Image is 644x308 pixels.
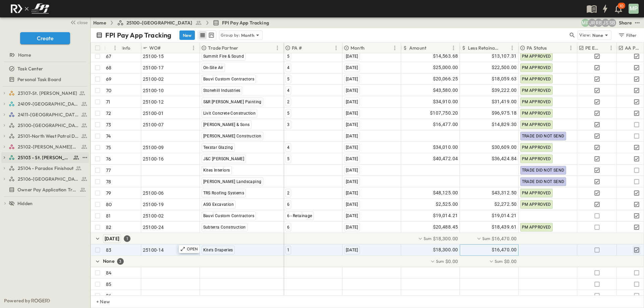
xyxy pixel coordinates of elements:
[501,44,508,52] button: Sort
[93,19,106,26] a: Home
[595,19,603,27] div: Regina Barnett (rbarnett@fpibuilders.com)
[287,122,289,127] span: 3
[292,45,302,51] p: PA #
[9,142,88,151] a: 25102-Christ The Redeemer Anglican Church
[106,292,111,299] p: 86
[106,178,111,185] p: 78
[287,54,289,59] span: 5
[287,225,289,230] span: 6
[143,87,164,94] span: 25100-10
[9,164,88,173] a: 25104 - Paradox Finishout
[391,44,399,52] button: Menu
[143,190,164,196] span: 25100-06
[106,121,111,128] p: 73
[522,179,565,184] span: TRADE DID NOT SEND
[332,44,340,52] button: Menu
[628,3,639,14] button: MP
[106,133,111,139] p: 74
[106,76,111,82] p: 69
[449,44,458,52] button: Menu
[287,77,289,81] span: 5
[18,143,79,150] span: 25102-Christ The Redeemer Anglican Church
[149,45,161,51] p: WO#
[117,19,202,26] a: 25100-[GEOGRAPHIC_DATA]
[433,64,458,71] span: $25,000.00
[492,52,517,60] span: $13,107.31
[1,50,88,60] a: Home
[287,213,312,218] span: 6 - Retainage
[1,88,89,99] div: 23107-St. [PERSON_NAME]test
[143,99,164,105] span: 25100-12
[107,44,114,52] button: Sort
[433,98,458,106] span: $34,910.00
[143,110,164,117] span: 25100-01
[106,156,111,162] p: 76
[522,88,551,93] span: PM APPROVED
[213,19,269,26] a: FPI Pay App Tracking
[346,145,358,150] span: [DATE]
[106,212,110,219] p: 81
[346,134,358,138] span: [DATE]
[1,109,89,120] div: 24111-[GEOGRAPHIC_DATA]test
[608,19,616,27] div: Sterling Barnett (sterling@fpibuilders.com)
[162,44,170,52] button: Sort
[104,43,121,53] div: #
[18,154,71,161] span: 25103 - St. [PERSON_NAME] Phase 2
[105,236,119,241] span: [DATE]
[221,32,240,39] p: Group by:
[17,186,77,193] span: Owner Pay Application Tracking
[199,31,207,39] button: row view
[618,32,637,39] div: Filter
[203,202,234,207] span: ASG Excavation
[9,131,88,141] a: 25101-North West Patrol Division
[203,168,230,173] span: Kites Interiors
[81,153,89,162] button: test
[625,45,640,51] p: AA Processed
[579,32,591,39] p: View:
[522,111,551,116] span: PM APPROVED
[273,44,281,52] button: Menu
[492,64,517,71] span: $22,500.00
[287,65,289,70] span: 4
[106,224,111,231] p: 82
[445,258,458,265] span: $0.00
[601,19,609,27] div: Jesse Sullivan (jsullivan@fpibuilders.com)
[203,225,246,230] span: Subterra Construction
[527,45,547,51] p: PA Status
[424,236,432,241] p: Sum
[9,99,88,109] a: 24109-St. Teresa of Calcutta Parish Hall
[179,30,195,40] button: New
[494,200,517,208] span: $2,272.50
[504,258,517,265] span: $0.00
[1,174,89,184] div: 25106-St. Andrews Parking Lottest
[1,131,89,141] div: 25101-North West Patrol Divisiontest
[203,248,233,252] span: Kite's Draperies
[346,213,358,218] span: [DATE]
[1,74,89,85] div: Personal Task Boardtest
[433,86,458,94] span: $43,580.00
[1,99,89,109] div: 24109-St. Teresa of Calcutta Parish Halltest
[633,19,641,27] button: test
[18,101,79,107] span: 24109-St. Teresa of Calcutta Parish Hall
[106,281,111,288] p: 85
[17,76,61,83] span: Personal Task Board
[17,200,33,207] span: Hidden
[203,145,233,150] span: Texstar Glazing
[1,64,88,73] a: Task Center
[111,44,119,52] button: Menu
[346,77,358,81] span: [DATE]
[433,212,458,220] span: $19,014.21
[287,191,289,195] span: 2
[198,30,216,40] div: table view
[208,45,238,51] p: Trade Partner
[106,53,111,60] p: 67
[346,168,358,173] span: [DATE]
[1,75,88,84] a: Personal Task Board
[522,191,551,195] span: PM APPROVED
[222,19,269,26] span: FPI Pay App Tracking
[187,246,198,252] p: OPEN
[522,65,551,70] span: PM APPROVED
[602,44,609,52] button: Sort
[18,165,73,172] span: 25104 - Paradox Finishout
[203,77,255,81] span: Bauvi Custom Contractors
